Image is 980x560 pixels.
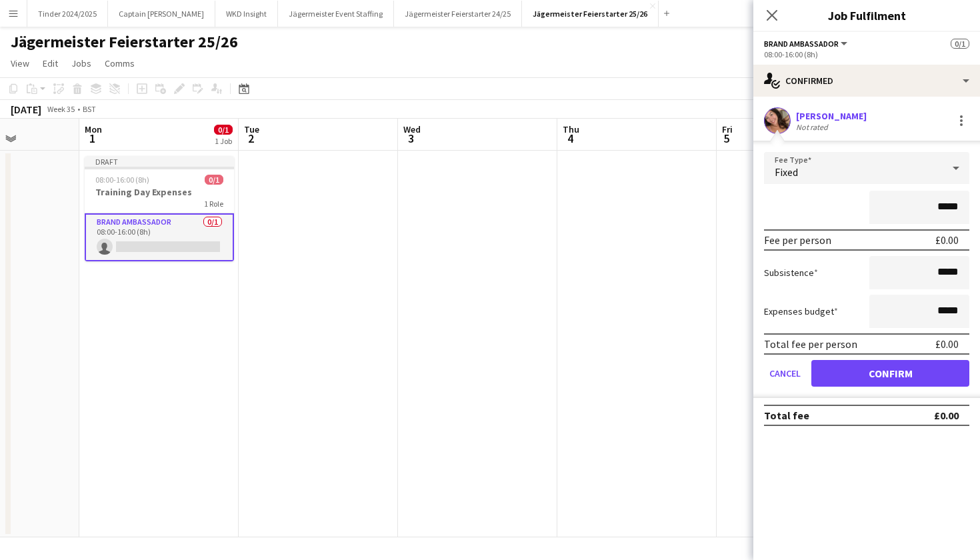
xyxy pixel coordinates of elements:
[27,1,108,27] button: Tinder 2024/2025
[11,57,29,69] span: View
[244,123,259,135] span: Tue
[563,123,579,135] span: Thu
[764,360,806,387] button: Cancel
[753,65,980,97] div: Confirmed
[278,1,394,27] button: Jägermeister Event Staffing
[722,123,733,135] span: Fri
[44,104,77,114] span: Week 35
[205,175,223,185] span: 0/1
[796,110,867,122] div: [PERSON_NAME]
[242,131,259,146] span: 2
[951,39,969,49] span: 0/1
[37,55,63,72] a: Edit
[935,337,959,351] div: £0.00
[403,123,421,135] span: Wed
[215,1,278,27] button: WKD Insight
[85,123,102,135] span: Mon
[11,32,238,52] h1: Jägermeister Feierstarter 25/26
[95,175,149,185] span: 08:00-16:00 (8h)
[214,125,233,135] span: 0/1
[108,1,215,27] button: Captain [PERSON_NAME]
[215,136,232,146] div: 1 Job
[43,57,58,69] span: Edit
[764,39,849,49] button: Brand Ambassador
[764,267,818,279] label: Subsistence
[764,337,857,351] div: Total fee per person
[764,49,969,59] div: 08:00-16:00 (8h)
[775,165,798,179] span: Fixed
[71,57,91,69] span: Jobs
[83,104,96,114] div: BST
[764,233,831,247] div: Fee per person
[764,39,839,49] span: Brand Ambassador
[85,213,234,261] app-card-role: Brand Ambassador0/108:00-16:00 (8h)
[561,131,579,146] span: 4
[764,409,809,422] div: Total fee
[796,122,831,132] div: Not rated
[5,55,35,72] a: View
[401,131,421,146] span: 3
[85,156,234,167] div: Draft
[720,131,733,146] span: 5
[83,131,102,146] span: 1
[11,103,41,116] div: [DATE]
[811,360,969,387] button: Confirm
[753,7,980,24] h3: Job Fulfilment
[934,409,959,422] div: £0.00
[99,55,140,72] a: Comms
[935,233,959,247] div: £0.00
[105,57,135,69] span: Comms
[204,199,223,209] span: 1 Role
[522,1,659,27] button: Jägermeister Feierstarter 25/26
[394,1,522,27] button: Jägermeister Feierstarter 24/25
[764,305,838,317] label: Expenses budget
[85,156,234,261] app-job-card: Draft08:00-16:00 (8h)0/1Training Day Expenses1 RoleBrand Ambassador0/108:00-16:00 (8h)
[85,186,234,198] h3: Training Day Expenses
[66,55,97,72] a: Jobs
